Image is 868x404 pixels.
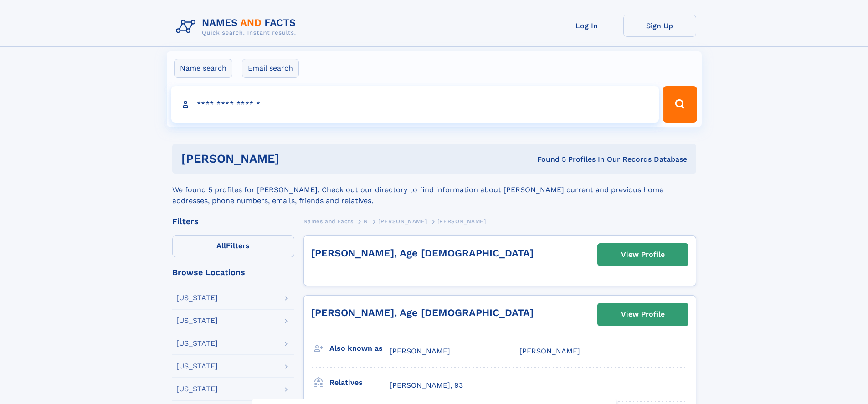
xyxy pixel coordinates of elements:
label: Filters [172,235,294,257]
a: View Profile [598,244,688,266]
h1: [PERSON_NAME] [181,153,408,164]
div: [US_STATE] [176,340,218,347]
h3: Relatives [329,375,390,390]
div: Found 5 Profiles In Our Records Database [408,154,687,164]
a: N [364,215,368,227]
div: View Profile [621,244,665,265]
span: [PERSON_NAME] [390,347,450,355]
span: [PERSON_NAME] [519,347,580,355]
div: [US_STATE] [176,385,218,393]
span: N [364,218,368,225]
div: [US_STATE] [176,363,218,370]
div: Browse Locations [172,268,294,276]
input: search input [171,86,659,123]
a: Sign Up [623,15,696,37]
label: Email search [242,59,299,78]
h3: Also known as [329,341,390,356]
a: Log In [550,15,623,37]
img: Logo Names and Facts [172,15,303,39]
div: Filters [172,217,294,225]
div: View Profile [621,304,665,325]
div: We found 5 profiles for [PERSON_NAME]. Check out our directory to find information about [PERSON_... [172,174,696,206]
a: [PERSON_NAME], Age [DEMOGRAPHIC_DATA] [311,307,534,318]
a: Names and Facts [303,215,354,227]
a: [PERSON_NAME], Age [DEMOGRAPHIC_DATA] [311,247,534,259]
div: [US_STATE] [176,294,218,302]
a: [PERSON_NAME] [378,215,427,227]
label: Name search [174,59,232,78]
span: All [216,241,226,250]
button: Search Button [663,86,697,123]
a: View Profile [598,303,688,325]
span: [PERSON_NAME] [378,218,427,225]
span: [PERSON_NAME] [437,218,486,225]
a: [PERSON_NAME], 93 [390,380,463,390]
div: [US_STATE] [176,317,218,324]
